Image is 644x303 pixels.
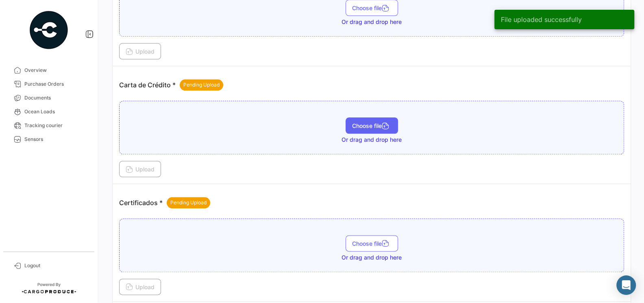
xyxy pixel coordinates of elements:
[352,240,392,247] span: Choose file
[352,122,392,129] span: Choose file
[7,105,91,119] a: Ocean Loads
[126,284,154,290] span: Upload
[119,79,223,91] p: Carta de Crédito *
[346,117,398,134] button: Choose file
[119,197,210,208] p: Certificados *
[24,94,88,102] span: Documents
[7,77,91,91] a: Purchase Orders
[352,4,392,11] span: Choose file
[119,279,161,295] button: Upload
[119,161,161,177] button: Upload
[7,132,91,146] a: Sensors
[342,253,402,262] span: Or drag and drop here
[24,80,88,88] span: Purchase Orders
[346,235,398,251] button: Choose file
[183,81,220,89] span: Pending Upload
[126,166,154,173] span: Upload
[7,63,91,77] a: Overview
[24,108,88,115] span: Ocean Loads
[342,136,402,144] span: Or drag and drop here
[24,122,88,129] span: Tracking courier
[7,91,91,105] a: Documents
[170,199,207,206] span: Pending Upload
[342,18,402,26] span: Or drag and drop here
[7,119,91,132] a: Tracking courier
[24,136,88,143] span: Sensors
[24,262,88,269] span: Logout
[24,67,88,74] span: Overview
[126,48,154,55] span: Upload
[119,43,161,59] button: Upload
[616,275,636,295] div: Abrir Intercom Messenger
[28,10,69,50] img: powered-by.png
[501,15,582,24] span: File uploaded successfully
